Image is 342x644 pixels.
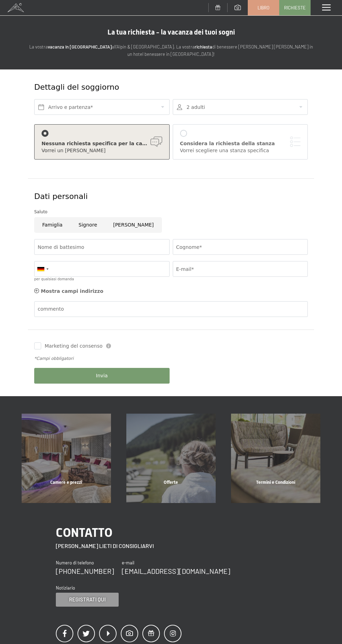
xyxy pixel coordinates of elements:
a: Libro [248,0,279,15]
a: [EMAIL_ADDRESS][DOMAIN_NAME] [122,567,230,575]
font: Considera la richiesta della stanza [180,141,275,146]
font: vacanza in [GEOGRAPHIC_DATA] [48,44,112,50]
font: *Campi obbligatori [34,356,74,361]
a: Richieste [280,0,310,15]
font: Nessuna richiesta specifica per la camera [42,141,156,146]
font: contatto [56,525,112,540]
font: La tua richiesta - la vacanza dei tuoi sogni [107,28,235,36]
div: Germania (Germania): +49 [35,261,51,276]
font: di benessere [PERSON_NAME] [PERSON_NAME] in un hotel benessere in [GEOGRAPHIC_DATA]! [127,44,313,57]
font: Marketing del consenso [45,343,103,349]
font: Registrati qui [69,596,106,602]
a: Vacanza in Alto Adige all'Hotel Schwarzenstein – Richiesta Camere e prezzi [14,414,119,503]
font: per qualsiasi domanda [34,277,74,281]
font: Vorrei scegliere una stanza specifica [180,148,269,153]
a: Vacanza in Alto Adige all'Hotel Schwarzenstein – Richiesta Termini e Condizioni [223,414,328,503]
font: Mostra campi indirizzo [41,288,103,294]
button: Invia [34,368,170,384]
font: richiesta [195,44,212,50]
font: Vorrei un [PERSON_NAME] [42,148,105,153]
font: Saluto [34,209,47,214]
font: Libro [258,5,269,10]
font: [PERSON_NAME] lieti di consigliarvi [56,542,154,549]
font: Dettagli del soggiorno [34,83,119,91]
font: e-mail [122,560,134,565]
font: Richieste [284,5,306,10]
a: Vacanza in Alto Adige all'Hotel Schwarzenstein – Richiesta Offerte [119,414,223,503]
font: Offerte [164,480,178,485]
font: Invia [96,373,108,378]
font: Dati personali [34,192,88,201]
font: all'Alpin & [GEOGRAPHIC_DATA]. La vostra [112,44,195,50]
font: Camere e prezzi [50,480,82,485]
font: Notiziario [56,585,75,591]
a: [PHONE_NUMBER] [56,567,114,575]
font: Termini e Condizioni [256,480,295,485]
font: Numero di telefono [56,560,94,565]
font: La vostra [29,44,48,50]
